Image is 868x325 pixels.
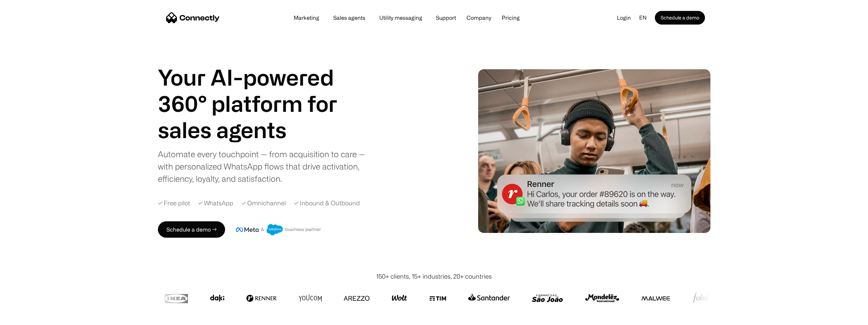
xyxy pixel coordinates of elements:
div: ✓ Free pilot [158,198,190,208]
a: Login [612,13,636,23]
div: en [636,13,655,23]
a: home [166,13,220,23]
div: ✓ WhatsApp [198,198,233,208]
div: 150+ clients, 15+ industries, 20+ countries [376,272,492,281]
div: ✓ Inbound & Outbound [294,198,360,208]
div: Company [465,13,493,23]
div: carousel [158,117,363,143]
a: Schedule a demo → [158,221,225,238]
h1: sales agents [158,117,363,143]
a: Sales agents [328,15,371,20]
div: 1 of 4 [158,117,363,143]
div: ✓ Omnichannel [241,198,286,208]
div: en [639,13,647,23]
a: Support [430,15,461,20]
a: Pricing [496,15,525,20]
div: Automate every touchpoint — from acquisition to care — with personalized WhatsApp flows that driv... [158,148,373,185]
h1: Your AI-powered 360° platform for [158,64,363,117]
a: Utility messaging [374,15,428,20]
a: Marketing [288,15,325,20]
a: Schedule a demo [655,11,705,25]
div: Company [467,13,491,23]
img: Meta and Salesforce business partner badge. [236,224,321,236]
